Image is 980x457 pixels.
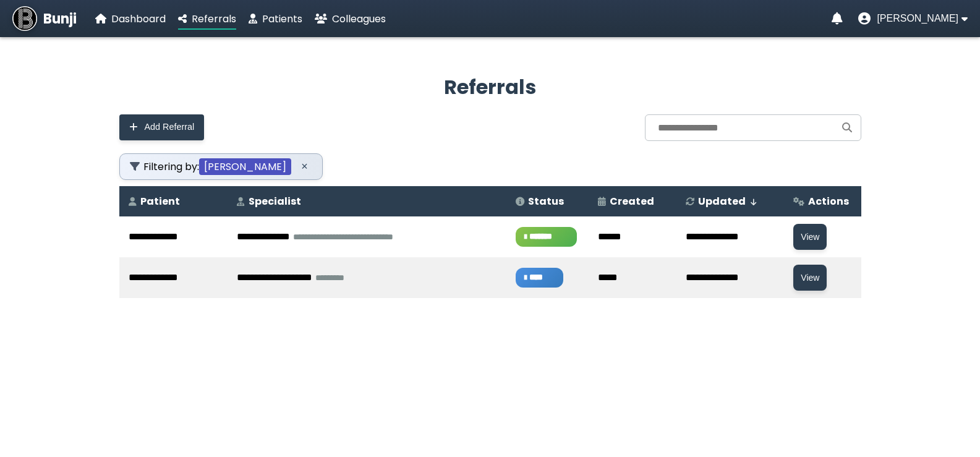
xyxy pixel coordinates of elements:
[192,12,236,26] span: Referrals
[784,186,861,216] th: Actions
[12,6,37,31] img: Bunji Dental Referral Management
[793,265,827,291] button: View
[315,11,386,27] a: Colleagues
[119,114,205,140] button: Add Referral
[676,186,784,216] th: Updated
[145,122,195,132] span: Add Referral
[95,11,166,27] a: Dashboard
[178,11,236,27] a: Referrals
[832,12,843,25] a: Notifications
[199,158,291,175] b: [PERSON_NAME]
[506,186,589,216] th: Status
[793,224,827,250] button: View
[119,72,861,102] h2: Referrals
[228,186,506,216] th: Specialist
[297,159,312,174] button: ×
[262,12,302,26] span: Patients
[119,186,228,216] th: Patient
[332,12,386,26] span: Colleagues
[12,6,77,31] a: Bunji
[858,12,968,25] button: User menu
[589,186,676,216] th: Created
[130,159,291,174] span: Filtering by:
[249,11,302,27] a: Patients
[877,13,958,24] span: [PERSON_NAME]
[111,12,166,26] span: Dashboard
[43,9,77,29] span: Bunji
